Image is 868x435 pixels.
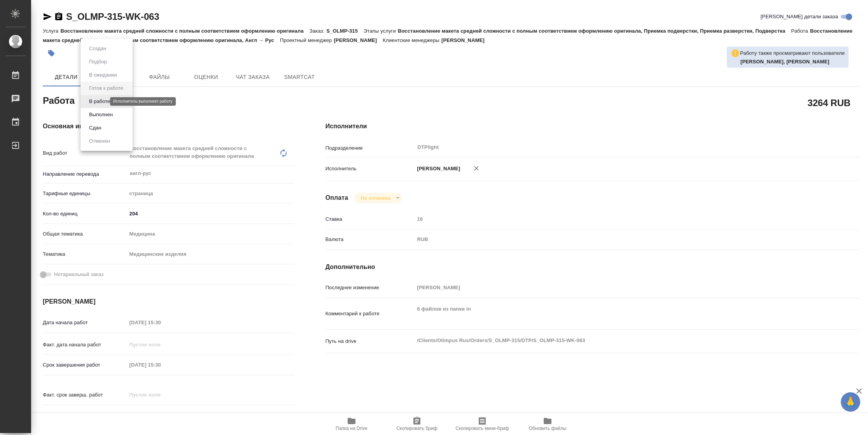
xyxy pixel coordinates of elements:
button: В работе [87,97,112,106]
button: В ожидании [87,71,119,79]
button: Сдан [87,124,103,132]
button: Отменен [87,137,112,145]
button: Выполнен [87,110,115,119]
button: Создан [87,44,108,53]
button: Подбор [87,58,109,66]
button: Готов к работе [87,84,126,93]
